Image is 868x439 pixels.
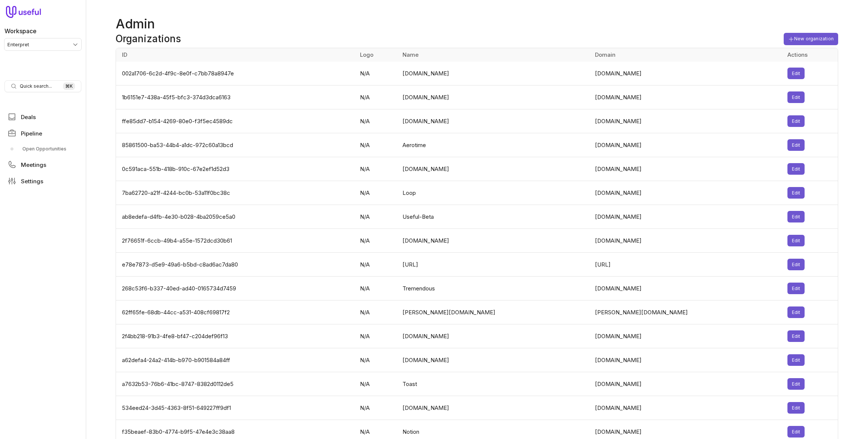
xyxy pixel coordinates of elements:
[787,426,805,438] button: Edit
[116,85,355,109] td: 1b6151e7-438a-45f5-bfc3-374d3dca6163
[398,396,590,420] td: [DOMAIN_NAME]
[590,62,783,85] td: [DOMAIN_NAME]
[787,115,805,127] button: Edit
[355,205,398,229] td: N/A
[116,62,355,85] td: 002a1706-6c2d-4f9c-8e0f-c7bb78a8947e
[590,324,783,348] td: [DOMAIN_NAME]
[355,85,398,109] td: N/A
[784,33,838,45] button: New organization
[355,109,398,133] td: N/A
[20,83,52,89] span: Quick search...
[4,27,37,35] label: Workspace
[116,277,355,301] td: 268c53f6-b337-40ed-ad40-0165734d7459
[4,158,81,171] a: Meetings
[398,205,590,229] td: Useful-Beta
[787,187,805,199] button: Edit
[355,348,398,372] td: N/A
[398,348,590,372] td: [DOMAIN_NAME]
[590,253,783,277] td: [URL]
[21,131,42,136] span: Pipeline
[116,348,355,372] td: a62defa4-24a2-414b-b970-b901584a84ff
[787,330,805,342] button: Edit
[590,157,783,181] td: [DOMAIN_NAME]
[787,283,805,294] button: Edit
[355,229,398,253] td: N/A
[355,133,398,157] td: N/A
[355,301,398,324] td: N/A
[787,378,805,390] button: Edit
[783,48,838,62] th: Actions
[787,354,805,366] button: Edit
[4,110,81,124] a: Deals
[63,82,75,90] kbd: ⌘ K
[787,91,805,103] button: Edit
[398,48,590,62] th: Name
[398,62,590,85] td: [DOMAIN_NAME]
[398,181,590,205] td: Loop
[590,229,783,253] td: [DOMAIN_NAME]
[116,181,355,205] td: 7ba62720-a21f-4244-bc0b-53a11f0bc38c
[355,157,398,181] td: N/A
[398,229,590,253] td: [DOMAIN_NAME]
[590,348,783,372] td: [DOMAIN_NAME]
[590,277,783,301] td: [DOMAIN_NAME]
[787,259,805,270] button: Edit
[116,229,355,253] td: 2f76651f-6ccb-49b4-a55e-1572dcd30b61
[787,306,805,318] button: Edit
[355,181,398,205] td: N/A
[116,301,355,324] td: 62ff65fe-68db-44cc-a531-408cf69817f2
[398,301,590,324] td: [PERSON_NAME][DOMAIN_NAME]
[398,85,590,109] td: [DOMAIN_NAME]
[787,68,805,79] button: Edit
[21,114,36,120] span: Deals
[116,33,181,45] h2: Organizations
[4,143,81,155] div: Pipeline submenu
[398,133,590,157] td: Aerotime
[590,48,783,62] th: Domain
[355,62,398,85] td: N/A
[355,324,398,348] td: N/A
[787,163,805,175] button: Edit
[4,143,81,155] a: Open Opportunities
[590,372,783,396] td: [DOMAIN_NAME]
[590,396,783,420] td: [DOMAIN_NAME]
[398,157,590,181] td: [DOMAIN_NAME]
[4,127,81,140] a: Pipeline
[398,253,590,277] td: [URL]
[355,253,398,277] td: N/A
[590,181,783,205] td: [DOMAIN_NAME]
[116,15,838,33] h1: Admin
[116,157,355,181] td: 0c591aca-551b-418b-910c-67e2ef1d52d3
[590,205,783,229] td: [DOMAIN_NAME]
[398,324,590,348] td: [DOMAIN_NAME]
[787,211,805,222] button: Edit
[21,178,43,184] span: Settings
[21,162,46,168] span: Meetings
[355,396,398,420] td: N/A
[355,48,398,62] th: Logo
[116,48,355,62] th: ID
[116,372,355,396] td: a7632b53-76b6-41bc-8747-8382d0112de5
[116,109,355,133] td: ffe85dd7-b154-4269-80e0-f3f5ec4589dc
[590,301,783,324] td: [PERSON_NAME][DOMAIN_NAME]
[355,277,398,301] td: N/A
[590,133,783,157] td: [DOMAIN_NAME]
[116,253,355,277] td: e78e7873-d5e9-49a6-b5bd-c8ad6ac7da80
[787,139,805,151] button: Edit
[116,324,355,348] td: 2f4bb218-91b3-4fe8-bf47-c204def96f13
[116,205,355,229] td: ab8edefa-d4fb-4e30-b028-4ba2059ce5a0
[398,372,590,396] td: Toast
[787,402,805,414] button: Edit
[4,174,81,188] a: Settings
[116,396,355,420] td: 534eed24-3d45-4363-8f51-649227ff9df1
[590,85,783,109] td: [DOMAIN_NAME]
[787,235,805,246] button: Edit
[398,277,590,301] td: Tremendous
[590,109,783,133] td: [DOMAIN_NAME]
[398,109,590,133] td: [DOMAIN_NAME]
[116,133,355,157] td: 85861500-ba53-44b4-a1dc-972c60a13bcd
[355,372,398,396] td: N/A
